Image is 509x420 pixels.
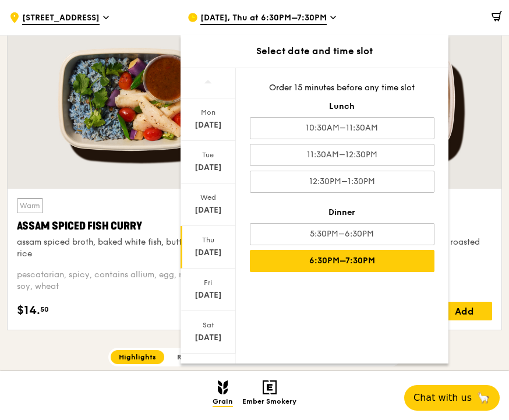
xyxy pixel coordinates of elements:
[263,380,277,394] img: Ember Smokery mobile logo
[182,150,234,160] div: Tue
[182,108,234,117] div: Mon
[40,305,49,314] span: 50
[182,162,234,174] div: [DATE]
[250,207,434,218] div: Dinner
[218,380,228,394] img: Grain mobile logo
[182,363,234,372] div: Closed
[242,397,296,407] span: Ember Smokery
[213,397,233,407] span: Grain
[250,144,434,166] div: 11:30AM–12:30PM
[182,247,234,259] div: [DATE]
[17,302,40,319] span: $14.
[250,250,434,272] div: 6:30PM–7:30PM
[404,385,500,411] button: Chat with us🦙
[182,235,234,245] div: Thu
[476,391,490,405] span: 🦙
[17,269,240,292] div: pescatarian, spicy, contains allium, egg, nuts, shellfish, soy, wheat
[17,218,240,234] div: Assam Spiced Fish Curry
[182,119,234,131] div: [DATE]
[413,391,472,405] span: Chat with us
[182,290,234,301] div: [DATE]
[181,44,448,58] div: Select date and time slot
[22,12,100,25] span: [STREET_ADDRESS]
[182,278,234,287] div: Fri
[250,223,434,245] div: 5:30PM–6:30PM
[250,171,434,193] div: 12:30PM–1:30PM
[182,332,234,344] div: [DATE]
[200,12,327,25] span: [DATE], Thu at 6:30PM–7:30PM
[182,204,234,216] div: [DATE]
[17,237,240,260] div: assam spiced broth, baked white fish, butterfly blue pea rice
[436,302,492,320] div: Add
[17,198,43,213] div: Warm
[250,82,434,94] div: Order 15 minutes before any time slot
[182,320,234,330] div: Sat
[250,117,434,139] div: 10:30AM–11:30AM
[182,193,234,202] div: Wed
[250,101,434,112] div: Lunch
